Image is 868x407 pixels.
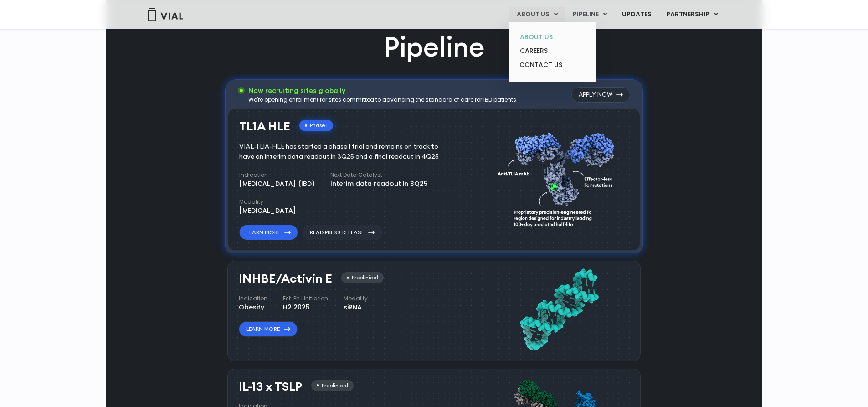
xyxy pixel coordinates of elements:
[248,86,518,96] h3: Now recruiting sites globally
[341,272,384,283] div: Preclinical
[239,171,315,179] h4: Indication
[513,58,592,72] a: CONTACT US
[330,179,428,189] div: Interim data readout in 3Q25
[283,294,328,303] h4: Est. Ph I Initiation
[615,7,658,22] a: UPDATES
[498,115,620,241] img: TL1A antibody diagram.
[344,303,368,312] div: siRNA
[659,7,725,22] a: PARTNERSHIPMenu Toggle
[239,294,267,303] h4: Indication
[311,380,354,392] div: Preclinical
[513,44,592,58] a: CAREERS
[330,171,428,179] h4: Next Data Catalyst
[239,120,290,133] h3: TL1A HLE
[147,8,184,21] img: Vial Logo
[239,321,298,337] a: Learn More
[239,303,267,312] div: Obesity
[299,120,333,131] div: Phase I
[384,28,485,66] h2: Pipeline
[239,198,296,206] h4: Modality
[239,179,315,189] div: [MEDICAL_DATA] (IBD)
[248,96,518,104] div: We're opening enrollment for sites committed to advancing the standard of care for IBD patients.
[509,7,565,22] a: ABOUT USMenu Toggle
[565,7,614,22] a: PIPELINEMenu Toggle
[239,272,332,285] h3: INHBE/Activin E
[344,294,368,303] h4: Modality
[239,206,296,216] div: [MEDICAL_DATA]
[303,225,382,240] a: Read Press Release
[513,30,592,44] a: ABOUT US
[239,225,298,240] a: Learn More
[239,142,452,162] div: VIAL-TL1A-HLE has started a phase 1 trial and remains on track to have an interim data readout in...
[239,380,302,393] h3: IL-13 x TSLP
[571,87,630,103] a: Apply Now
[283,303,328,312] div: H2 2025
